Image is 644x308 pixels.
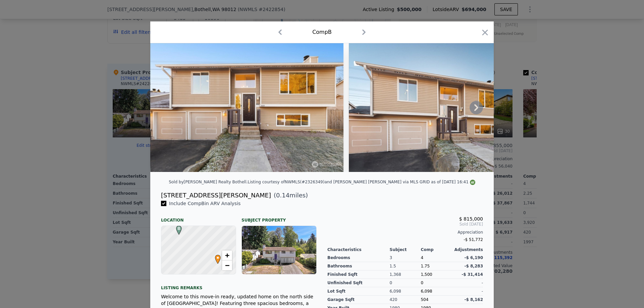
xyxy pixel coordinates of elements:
span: -$ 6,190 [465,255,483,260]
div: Listing remarks [161,280,317,291]
span: 1,500 [421,272,432,277]
span: -$ 8,283 [465,264,483,268]
div: 6,098 [390,287,421,296]
div: Subject [390,247,421,252]
span: • [213,253,222,263]
img: NWMLS Logo [470,180,475,185]
div: Comp [421,247,452,252]
div: Subject Property [241,212,317,223]
div: • [213,255,217,259]
div: Bathrooms [327,262,390,270]
div: Sold by [PERSON_NAME] Realty Bothell . [169,180,248,184]
img: Property Img [349,43,542,172]
div: - [452,287,483,296]
span: $ 815,000 [459,216,483,222]
span: B [174,226,183,232]
span: -$ 8,162 [465,297,483,302]
div: [STREET_ADDRESS][PERSON_NAME] [161,191,271,200]
div: Unfinished Sqft [327,279,390,287]
span: 6,098 [421,289,432,294]
div: Location [161,212,236,223]
div: 1.5 [390,262,421,270]
span: Include Comp B in ARV Analysis [166,201,243,206]
span: -$ 51,772 [464,237,483,242]
div: Garage Sqft [327,296,390,304]
span: 0.14 [276,192,289,199]
div: Bedrooms [327,254,390,262]
span: ( miles) [271,191,308,200]
span: 4 [421,255,423,260]
div: - [452,279,483,287]
div: Comp B [312,28,332,36]
div: Listing courtesy of NWMLS (#2326349) and [PERSON_NAME] [PERSON_NAME] via MLS GRID as of [DATE] 16:41 [248,180,475,184]
div: Lot Sqft [327,287,390,296]
div: Characteristics [327,247,390,252]
div: Appreciation [327,230,483,235]
a: Zoom out [222,260,232,270]
div: Finished Sqft [327,270,390,279]
div: 420 [390,296,421,304]
div: Adjustments [452,247,483,252]
div: 1.75 [421,262,452,270]
img: Property Img [150,43,343,172]
div: B [174,226,178,230]
span: 0 [421,281,423,285]
div: 3 [390,254,421,262]
span: Sold [DATE] [327,222,483,227]
div: 1,368 [390,270,421,279]
span: -$ 31,414 [462,272,483,277]
div: 0 [390,279,421,287]
span: − [225,261,229,269]
span: + [225,251,229,259]
span: 504 [421,297,428,302]
a: Zoom in [222,250,232,260]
